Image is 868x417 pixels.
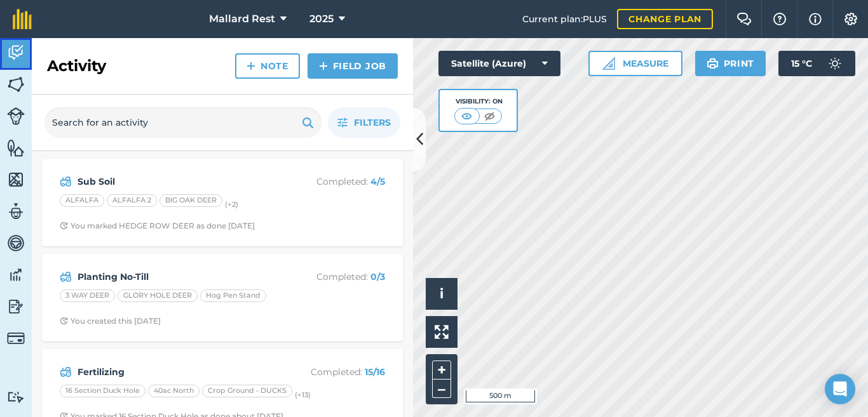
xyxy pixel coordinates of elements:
[78,175,279,189] strong: Sub Soil
[78,270,279,284] strong: Planting No-Till
[60,194,104,207] div: ALFALFA
[107,194,157,207] div: ALFALFA 2
[60,222,68,230] img: Clock with arrow pointing clockwise
[284,365,385,379] p: Completed :
[459,110,475,122] img: svg+xml;base64,PHN2ZyB4bWxucz0iaHR0cDovL3d3dy53My5vcmcvMjAwMC9zdmciIHdpZHRoPSI1MCIgaGVpZ2h0PSI0MC...
[60,364,72,380] img: svg+xml;base64,PD94bWwgdmVyc2lvbj0iMS4wIiBlbmNvZGluZz0idXRmLTgiPz4KPCEtLSBHZW5lcmF0b3I6IEFkb2JlIE...
[7,297,25,316] img: svg+xml;base64,PD94bWwgdmVyc2lvbj0iMS4wIiBlbmNvZGluZz0idXRmLTgiPz4KPCEtLSBHZW5lcmF0b3I6IEFkb2JlIE...
[60,269,72,284] img: svg+xml;base64,PD94bWwgdmVyc2lvbj0iMS4wIiBlbmNvZGluZz0idXRmLTgiPz4KPCEtLSBHZW5lcmF0b3I6IEFkb2JlIE...
[60,221,255,231] div: You marked HEDGE ROW DEER as done [DATE]
[7,75,25,94] img: svg+xml;base64,PHN2ZyB4bWxucz0iaHR0cDovL3d3dy53My5vcmcvMjAwMC9zdmciIHdpZHRoPSI1NiIgaGVpZ2h0PSI2MC...
[319,58,328,74] img: svg+xml;base64,PHN2ZyB4bWxucz0iaHR0cDovL3d3dy53My5vcmcvMjAwMC9zdmciIHdpZHRoPSIxNCIgaGVpZ2h0PSIyNC...
[148,385,200,397] div: 40ac North
[695,51,766,76] button: Print
[809,11,822,27] img: svg+xml;base64,PHN2ZyB4bWxucz0iaHR0cDovL3d3dy53My5vcmcvMjAwMC9zdmciIHdpZHRoPSIxNyIgaGVpZ2h0PSIxNy...
[328,107,400,138] button: Filters
[432,361,451,380] button: +
[588,51,682,76] button: Measure
[736,13,752,25] img: Two speech bubbles overlapping with the left bubble in the forefront
[370,271,385,282] strong: 0 / 3
[202,385,292,397] div: Crop Ground - DUCKS
[454,96,503,107] div: Visibility: On
[7,265,25,284] img: svg+xml;base64,PD94bWwgdmVyc2lvbj0iMS4wIiBlbmNvZGluZz0idXRmLTgiPz4KPCEtLSBHZW5lcmF0b3I6IEFkb2JlIE...
[247,58,255,74] img: svg+xml;base64,PHN2ZyB4bWxucz0iaHR0cDovL3d3dy53My5vcmcvMjAwMC9zdmciIHdpZHRoPSIxNCIgaGVpZ2h0PSIyNC...
[617,9,713,29] a: Change plan
[778,51,855,76] button: 15 °C
[284,270,385,284] p: Completed :
[370,176,385,187] strong: 4 / 5
[7,43,25,62] img: svg+xml;base64,PD94bWwgdmVyc2lvbj0iMS4wIiBlbmNvZGluZz0idXRmLTgiPz4KPCEtLSBHZW5lcmF0b3I6IEFkb2JlIE...
[7,234,25,253] img: svg+xml;base64,PD94bWwgdmVyc2lvbj0iMS4wIiBlbmNvZGluZz0idXRmLTgiPz4KPCEtLSBHZW5lcmF0b3I6IEFkb2JlIE...
[60,316,161,326] div: You created this [DATE]
[302,115,314,130] img: svg+xml;base64,PHN2ZyB4bWxucz0iaHR0cDovL3d3dy53My5vcmcvMjAwMC9zdmciIHdpZHRoPSIxOSIgaGVpZ2h0PSIyNC...
[7,138,25,157] img: svg+xml;base64,PHN2ZyB4bWxucz0iaHR0cDovL3d3dy53My5vcmcvMjAwMC9zdmciIHdpZHRoPSI1NiIgaGVpZ2h0PSI2MC...
[159,194,222,207] div: BIG OAK DEER
[825,374,855,404] div: Open Intercom Messenger
[438,51,560,76] button: Satellite (Azure)
[13,9,32,29] img: fieldmargin Logo
[432,380,451,398] button: –
[435,325,449,339] img: Four arrows, one pointing top left, one top right, one bottom right and the last bottom left
[200,289,266,302] div: Hog Pen Stand
[354,116,391,129] span: Filters
[295,390,311,399] small: (+ 13 )
[7,329,25,347] img: svg+xml;base64,PD94bWwgdmVyc2lvbj0iMS4wIiBlbmNvZGluZz0idXRmLTgiPz4KPCEtLSBHZW5lcmF0b3I6IEFkb2JlIE...
[60,289,115,302] div: 3 WAY DEER
[440,286,444,301] span: i
[7,107,25,125] img: svg+xml;base64,PD94bWwgdmVyc2lvbj0iMS4wIiBlbmNvZGluZz0idXRmLTgiPz4KPCEtLSBHZW5lcmF0b3I6IEFkb2JlIE...
[118,289,198,302] div: GLORY HOLE DEER
[365,366,385,378] strong: 15 / 16
[60,385,146,397] div: 16 Section Duck Hole
[843,13,858,25] img: A cog icon
[7,202,25,221] img: svg+xml;base64,PD94bWwgdmVyc2lvbj0iMS4wIiBlbmNvZGluZz0idXRmLTgiPz4KPCEtLSBHZW5lcmF0b3I6IEFkb2JlIE...
[44,107,322,138] input: Search for an activity
[791,51,812,76] span: 15 ° C
[522,12,607,26] span: Current plan : PLUS
[707,56,719,71] img: svg+xml;base64,PHN2ZyB4bWxucz0iaHR0cDovL3d3dy53My5vcmcvMjAwMC9zdmciIHdpZHRoPSIxOSIgaGVpZ2h0PSIyNC...
[60,317,68,325] img: Clock with arrow pointing clockwise
[284,175,385,189] p: Completed :
[772,13,787,25] img: A question mark icon
[482,110,498,122] img: svg+xml;base64,PHN2ZyB4bWxucz0iaHR0cDovL3d3dy53My5vcmcvMjAwMC9zdmciIHdpZHRoPSI1MCIgaGVpZ2h0PSI0MC...
[309,11,334,27] span: 2025
[209,11,275,27] span: Mallard Rest
[78,365,279,379] strong: Fertilizing
[822,51,848,76] img: svg+xml;base64,PD94bWwgdmVyc2lvbj0iMS4wIiBlbmNvZGluZz0idXRmLTgiPz4KPCEtLSBHZW5lcmF0b3I6IEFkb2JlIE...
[308,53,398,79] a: Field Job
[602,57,615,70] img: Ruler icon
[7,170,25,189] img: svg+xml;base64,PHN2ZyB4bWxucz0iaHR0cDovL3d3dy53My5vcmcvMjAwMC9zdmciIHdpZHRoPSI1NiIgaGVpZ2h0PSI2MC...
[50,166,395,239] a: Sub SoilCompleted: 4/5ALFALFAALFALFA 2BIG OAK DEER(+2)Clock with arrow pointing clockwiseYou mark...
[225,200,238,209] small: (+ 2 )
[426,278,458,310] button: i
[50,261,395,334] a: Planting No-TillCompleted: 0/33 WAY DEERGLORY HOLE DEERHog Pen StandClock with arrow pointing clo...
[47,56,106,76] h2: Activity
[235,53,300,79] a: Note
[7,391,25,403] img: svg+xml;base64,PD94bWwgdmVyc2lvbj0iMS4wIiBlbmNvZGluZz0idXRmLTgiPz4KPCEtLSBHZW5lcmF0b3I6IEFkb2JlIE...
[60,174,72,189] img: svg+xml;base64,PD94bWwgdmVyc2lvbj0iMS4wIiBlbmNvZGluZz0idXRmLTgiPz4KPCEtLSBHZW5lcmF0b3I6IEFkb2JlIE...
